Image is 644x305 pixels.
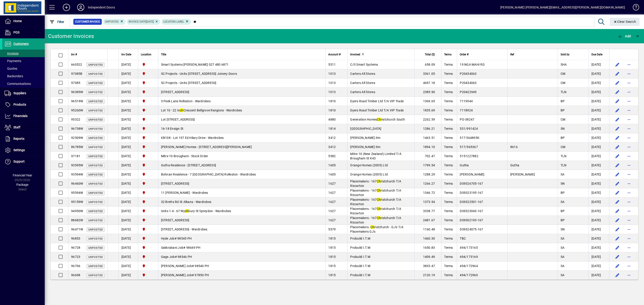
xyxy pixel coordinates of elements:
[75,19,100,24] span: Customer Invoice
[88,155,103,158] span: Unposted
[103,19,126,25] mat-chip: Customer Invoice Status: Unposted
[625,198,633,205] button: More options
[88,63,103,66] span: Unposted
[510,163,519,167] span: Gutha
[625,253,633,260] button: More options
[460,173,484,176] span: [PERSON_NAME]
[16,183,28,186] span: Package
[180,109,183,112] em: ch
[141,62,155,67] span: Christchurch
[161,136,224,140] span: KB108 - Lot 197 Ed Hilary Drive - Wardrobes
[460,81,477,85] span: P20434063
[614,171,621,178] button: Edit
[625,226,633,233] button: More options
[510,145,518,149] span: 8616
[88,100,103,103] span: Unposted
[589,179,609,188] td: [DATE]
[71,52,105,57] div: Inv #
[510,173,535,176] span: [PERSON_NAME]
[119,106,138,115] td: [DATE]
[119,188,138,197] td: [DATE]
[625,88,633,96] button: More options
[328,72,336,75] span: 1013
[71,163,83,167] span: 93595W
[350,152,401,160] span: Mitre 10 (New Zealand) Limited T/A Brougham St X43
[119,142,138,152] td: [DATE]
[625,125,633,132] button: More options
[561,154,567,158] span: TLN
[625,207,633,215] button: More options
[328,52,341,57] span: Account #
[414,78,441,88] td: 4697.18
[2,50,45,57] a: Invoices
[2,57,45,65] a: Payments
[119,97,138,106] td: [DATE]
[350,99,404,103] span: Dyers Road Timber Ltd T/A VIP Trade
[561,72,566,75] span: CM
[141,144,155,149] span: Christchurch
[141,90,155,94] span: Christchurch
[13,148,25,152] span: Settings
[460,154,478,158] span: 5151227882
[561,163,567,167] span: TLN
[2,156,45,167] a: Support
[2,65,45,72] a: Quotes
[48,33,94,40] div: Customer Invoices
[328,127,336,130] span: 1814
[561,136,565,140] span: BP
[161,145,252,149] span: [PERSON_NAME] Homes - [STREET_ADDRESS][PERSON_NAME]
[614,198,621,205] button: Edit
[589,170,609,179] td: [DATE]
[161,118,195,121] span: Lot [STREET_ADDRESS]
[414,170,441,179] td: 1288.29
[460,182,483,185] span: DS9326705-167
[614,272,621,279] button: Edit
[444,136,453,140] span: Terms
[414,188,441,197] td: 1346.72
[141,126,155,131] span: Christchurch
[510,52,555,57] div: Ref
[88,109,103,112] span: Unposted
[13,125,20,129] span: Staff
[71,118,80,121] span: 95322
[88,73,103,75] span: Unposted
[614,79,621,86] button: Edit
[625,107,633,114] button: More options
[414,124,441,133] td: 1286.21
[88,4,115,11] div: Independent Doors
[328,136,336,140] span: 3412
[414,69,441,78] td: 3361.05
[589,152,609,161] td: [DATE]
[625,61,633,68] button: More options
[71,99,83,103] span: 96519W
[614,143,621,150] button: Edit
[561,127,565,130] span: SN
[625,244,633,251] button: More options
[350,189,401,197] span: Placemakers - 167 ristchurch T/A Riccarton
[510,52,514,57] span: Ref
[4,67,17,70] span: Quotes
[460,127,478,130] span: 531/991424
[2,16,45,27] a: Home
[2,122,45,133] a: Staff
[350,136,380,140] span: [PERSON_NAME] Itm
[74,3,88,11] button: Profile
[88,91,103,94] span: Unposted
[614,134,621,141] button: Edit
[414,152,441,161] td: 702.47
[460,63,485,66] span: 19 NGA MAHI RD
[141,52,155,57] div: Location
[71,182,83,185] span: 96460W
[4,59,21,63] span: Payments
[444,182,453,185] span: Terms
[4,82,31,86] span: Communications
[350,145,380,149] span: [PERSON_NAME] Itm
[71,109,83,112] span: 95260W
[129,20,146,23] span: Invoice date
[163,20,184,23] span: Location Label
[614,235,621,242] button: Edit
[625,262,633,269] button: More options
[161,127,184,130] span: 16-18 Ensign St
[614,189,621,196] button: Edit
[161,99,211,103] span: 3 Peek Lane Rolleston - Wardrobes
